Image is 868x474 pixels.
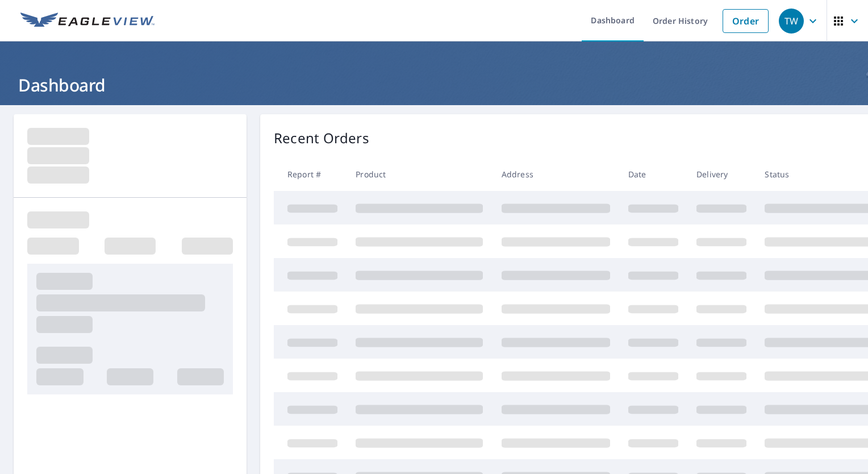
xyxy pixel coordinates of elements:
th: Product [347,157,492,191]
th: Delivery [687,157,756,191]
div: TW [779,9,804,34]
th: Date [619,157,687,191]
p: Recent Orders [274,128,369,148]
th: Address [493,157,619,191]
h1: Dashboard [14,73,854,97]
a: Order [723,9,769,33]
img: EV Logo [20,13,155,30]
th: Report # [274,157,347,191]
